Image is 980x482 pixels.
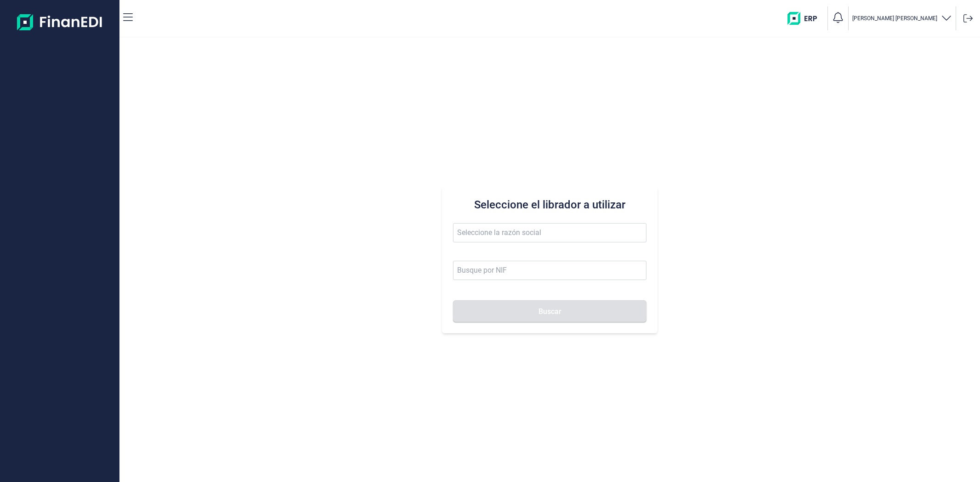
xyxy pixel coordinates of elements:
[453,197,646,212] h3: Seleccione el librador a utilizar
[453,261,646,280] input: Busque por NIF
[787,12,824,25] img: erp
[453,223,646,242] input: Seleccione la razón social
[538,308,561,315] span: Buscar
[453,300,646,322] button: Buscar
[17,7,103,37] img: Logo de aplicación
[852,15,937,22] p: [PERSON_NAME] [PERSON_NAME]
[852,12,952,25] button: [PERSON_NAME] [PERSON_NAME]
